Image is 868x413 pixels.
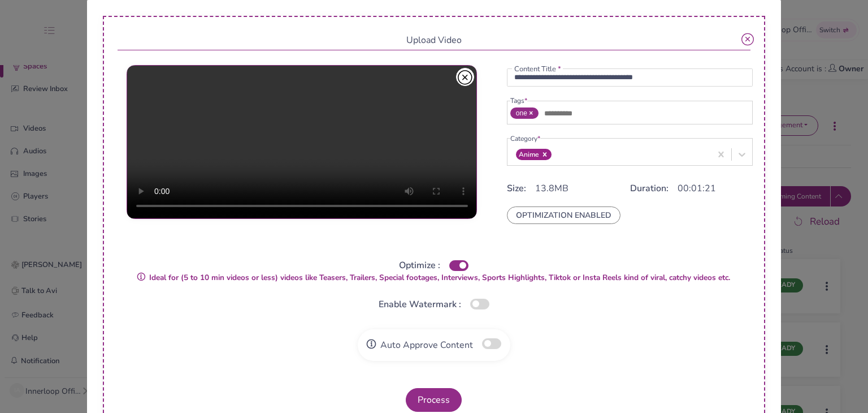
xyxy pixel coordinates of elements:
[678,182,716,195] span: 00:01:21
[630,182,669,195] span: Duration:
[514,66,562,73] label: Content Title
[507,206,620,224] span: OPTIMIZATION ENABLED
[118,31,751,50] div: Upload Video
[406,388,462,412] button: Process
[510,96,527,106] legend: Tags
[380,338,473,352] span: Auto Approve Content
[507,182,526,195] span: Size:
[510,134,540,144] legend: Category
[399,259,440,272] span: Optimize :
[517,149,539,160] div: Anime
[379,298,461,311] span: Enable Watermark :
[535,182,568,195] span: 13.8MB
[137,272,730,283] strong: Ideal for (5 to 10 min videos or less) videos like Teasers, Trailers, Special footages, Interview...
[510,107,539,119] span: one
